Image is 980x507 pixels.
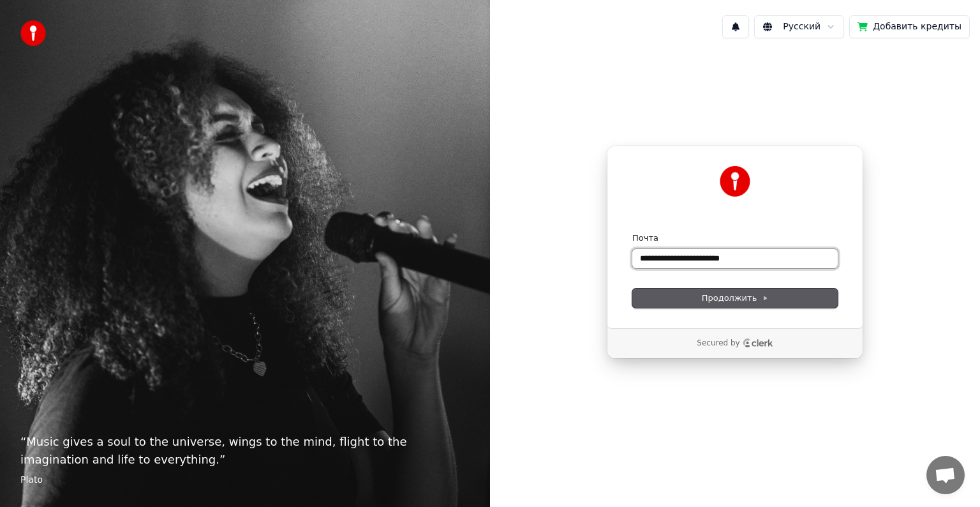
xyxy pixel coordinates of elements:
[697,338,739,349] p: Secured by
[849,15,970,38] button: Добавить кредиты
[632,232,658,244] label: Почта
[720,166,750,197] img: Youka
[632,289,838,308] button: Продолжить
[20,433,470,469] p: “ Music gives a soul to the universe, wings to the mind, flight to the imagination and life to ev...
[20,20,46,46] img: youka
[926,456,965,494] a: Открытый чат
[702,292,769,304] span: Продолжить
[20,474,470,487] footer: Plato
[743,338,773,347] a: Clerk logo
